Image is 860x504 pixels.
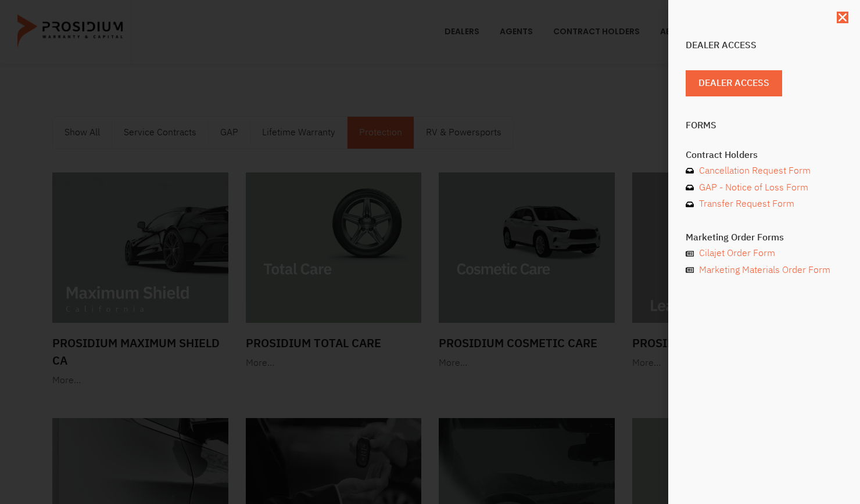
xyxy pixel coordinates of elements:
[696,262,830,279] span: Marketing Materials Order Form
[686,179,843,196] a: GAP - Notice of Loss Form
[686,121,843,130] h4: Forms
[696,196,794,213] span: Transfer Request Form
[686,196,843,213] a: Transfer Request Form
[686,245,843,262] a: Cilajet Order Form
[837,12,848,23] a: Close
[686,163,843,179] a: Cancellation Request Form
[686,233,843,242] h4: Marketing Order Forms
[696,179,808,196] span: GAP - Notice of Loss Form
[698,75,769,92] span: Dealer Access
[686,41,843,50] h4: Dealer Access
[686,70,782,96] a: Dealer Access
[696,163,811,179] span: Cancellation Request Form
[696,245,775,262] span: Cilajet Order Form
[686,150,843,160] h4: Contract Holders
[686,262,843,279] a: Marketing Materials Order Form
